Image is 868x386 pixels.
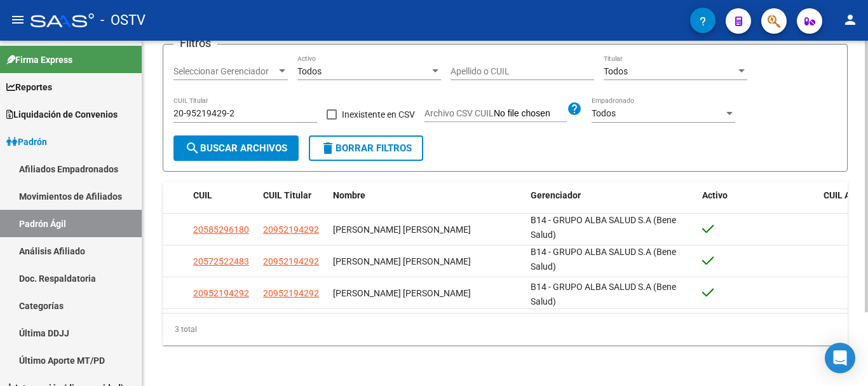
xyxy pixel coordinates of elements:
[320,141,336,156] mat-icon: delete
[526,182,698,209] datatable-header-cell: Gerenciador
[173,135,299,161] button: Buscar Archivos
[494,108,567,120] input: Archivo CSV CUIL
[6,107,118,121] span: Liquidación de Convenios
[173,34,217,52] h3: Filtros
[193,256,249,266] span: 20572522483
[193,190,212,200] span: CUIL
[263,190,311,200] span: CUIL Titular
[424,108,494,118] span: Archivo CSV CUIL
[604,66,628,76] span: Todos
[258,182,328,209] datatable-header-cell: CUIL Titular
[188,182,258,209] datatable-header-cell: CUIL
[173,66,276,77] span: Seleccionar Gerenciador
[6,80,52,94] span: Reportes
[825,343,855,373] div: Open Intercom Messenger
[567,101,582,116] mat-icon: help
[702,190,728,200] span: Activo
[531,190,581,200] span: Gerenciador
[6,53,72,67] span: Firma Express
[193,224,249,235] span: 20585296180
[328,182,526,209] datatable-header-cell: Nombre
[531,282,676,307] span: B14 - GRUPO ALBA SALUD S.A (Bene Salud)
[320,142,412,154] span: Borrar Filtros
[333,224,471,235] span: [PERSON_NAME] [PERSON_NAME]
[309,135,423,161] button: Borrar Filtros
[333,256,471,266] span: [PERSON_NAME] [PERSON_NAME]
[100,6,146,34] span: - OSTV
[342,107,415,122] span: Inexistente en CSV
[333,288,471,298] span: [PERSON_NAME] [PERSON_NAME]
[843,12,858,27] mat-icon: person
[185,142,287,154] span: Buscar Archivos
[333,190,365,200] span: Nombre
[6,135,47,149] span: Padrón
[263,224,319,235] span: 20952194292
[263,288,319,298] span: 20952194292
[193,288,249,298] span: 20952194292
[10,12,25,27] mat-icon: menu
[297,66,322,76] span: Todos
[163,314,848,345] div: 3 total
[185,141,200,156] mat-icon: search
[697,182,818,209] datatable-header-cell: Activo
[592,108,616,118] span: Todos
[263,256,319,266] span: 20952194292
